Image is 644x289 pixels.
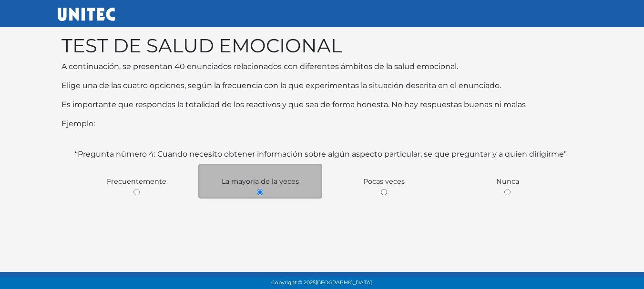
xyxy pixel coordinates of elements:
[61,99,583,110] p: Es importante que respondas la totalidad de los reactivos y que sea de forma honesta. No hay resp...
[61,118,583,130] p: Ejemplo:
[61,61,583,72] p: A continuación, se presentan 40 enunciados relacionados con diferentes ámbitos de la salud emocio...
[496,177,519,186] span: Nunca
[107,177,166,186] span: Frecuentemente
[61,34,583,57] h1: TEST DE SALUD EMOCIONAL
[222,177,299,186] span: La mayoria de la veces
[58,8,115,21] img: UNITEC
[61,80,583,91] p: Elige una de las cuatro opciones, según la frecuencia con la que experimentas la situación descri...
[363,177,405,186] span: Pocas veces
[316,279,373,286] span: [GEOGRAPHIC_DATA].
[75,149,567,160] label: “Pregunta número 4: Cuando necesito obtener información sobre algún aspecto particular, se que pr...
